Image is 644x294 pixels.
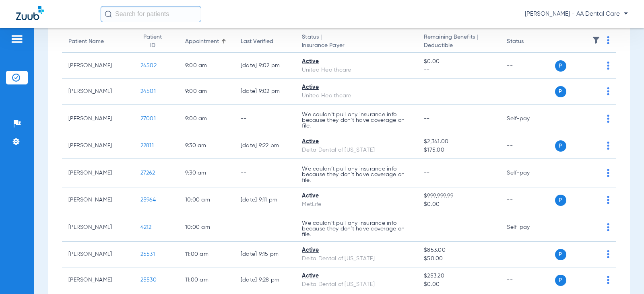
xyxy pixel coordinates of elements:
td: 11:00 AM [179,267,234,293]
span: 27262 [140,170,155,176]
span: 27001 [140,116,156,121]
div: Last Verified [241,37,289,46]
td: [PERSON_NAME] [62,53,134,79]
span: P [555,86,566,97]
span: $0.00 [424,58,494,66]
td: -- [500,79,555,105]
span: $175.00 [424,146,494,154]
div: Active [302,272,411,280]
div: United Healthcare [302,92,411,100]
span: Deductible [424,41,494,50]
img: group-dot-blue.svg [607,223,609,231]
div: Patient ID [140,33,165,50]
td: -- [500,187,555,213]
p: We couldn’t pull any insurance info because they don’t have coverage on file. [302,220,411,237]
span: -- [424,116,430,121]
span: $2,341.00 [424,138,494,146]
td: [PERSON_NAME] [62,159,134,187]
span: 25530 [140,277,157,283]
td: -- [500,53,555,79]
td: [PERSON_NAME] [62,267,134,293]
td: Self-pay [500,159,555,187]
td: -- [234,159,296,187]
td: 9:00 AM [179,105,234,133]
th: Status | [295,31,417,53]
td: [PERSON_NAME] [62,133,134,159]
div: Patient ID [140,33,172,50]
div: Appointment [185,37,219,46]
td: 9:00 AM [179,53,234,79]
td: [DATE] 9:02 PM [234,53,296,79]
span: $853.00 [424,246,494,255]
img: Zuub Logo [16,6,44,20]
img: group-dot-blue.svg [607,62,609,70]
td: -- [234,213,296,242]
th: Status [500,31,555,53]
p: We couldn’t pull any insurance info because they don’t have coverage on file. [302,112,411,129]
td: 11:00 AM [179,242,234,267]
img: group-dot-blue.svg [607,87,609,95]
span: 24502 [140,63,157,68]
span: 25964 [140,197,156,203]
td: Self-pay [500,213,555,242]
img: group-dot-blue.svg [607,169,609,177]
span: $0.00 [424,200,494,209]
span: [PERSON_NAME] - AA Dental Care [525,10,628,18]
span: $0.00 [424,280,494,289]
div: United Healthcare [302,66,411,74]
td: [DATE] 9:15 PM [234,242,296,267]
td: -- [500,267,555,293]
img: group-dot-blue.svg [607,142,609,150]
img: group-dot-blue.svg [607,250,609,258]
span: P [555,249,566,260]
td: -- [500,133,555,159]
div: MetLife [302,200,411,209]
div: Delta Dental of [US_STATE] [302,146,411,154]
td: 9:30 AM [179,159,234,187]
img: group-dot-blue.svg [607,115,609,123]
div: Active [302,83,411,92]
td: [DATE] 9:02 PM [234,79,296,105]
td: [DATE] 9:28 PM [234,267,296,293]
span: P [555,140,566,152]
td: [PERSON_NAME] [62,242,134,267]
img: hamburger-icon [10,34,23,44]
td: [DATE] 9:22 PM [234,133,296,159]
div: Last Verified [241,37,273,46]
td: 9:30 AM [179,133,234,159]
img: filter.svg [592,36,600,44]
span: $999,999.99 [424,192,494,200]
td: 10:00 AM [179,187,234,213]
div: Active [302,138,411,146]
td: [DATE] 9:11 PM [234,187,296,213]
p: We couldn’t pull any insurance info because they don’t have coverage on file. [302,166,411,183]
span: P [555,60,566,72]
div: Patient Name [68,37,104,46]
span: -- [424,88,430,94]
div: Active [302,58,411,66]
td: [PERSON_NAME] [62,79,134,105]
td: 10:00 AM [179,213,234,242]
img: group-dot-blue.svg [607,196,609,204]
span: $253.20 [424,272,494,280]
span: 22811 [140,143,154,148]
th: Remaining Benefits | [417,31,500,53]
td: -- [234,105,296,133]
div: Delta Dental of [US_STATE] [302,255,411,263]
span: -- [424,66,494,74]
div: Appointment [185,37,228,46]
div: Patient Name [68,37,128,46]
span: 25531 [140,251,155,257]
img: Search Icon [105,10,112,18]
span: 24501 [140,88,156,94]
td: [PERSON_NAME] [62,105,134,133]
div: Active [302,192,411,200]
td: [PERSON_NAME] [62,187,134,213]
td: Self-pay [500,105,555,133]
input: Search for patients [101,6,201,22]
td: -- [500,242,555,267]
span: $50.00 [424,255,494,263]
td: [PERSON_NAME] [62,213,134,242]
span: P [555,275,566,286]
div: Delta Dental of [US_STATE] [302,280,411,289]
